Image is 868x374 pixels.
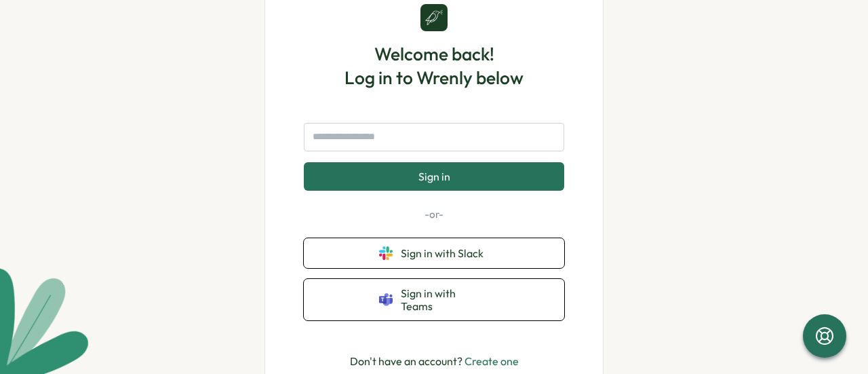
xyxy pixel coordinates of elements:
span: Sign in with Teams [401,287,489,312]
button: Sign in with Teams [304,279,564,320]
span: Sign in [418,170,450,183]
h1: Welcome back! Log in to Wrenly below [344,42,524,90]
button: Sign in [304,162,564,191]
p: Don't have an account? [350,353,519,370]
a: Create one [465,354,519,368]
button: Sign in with Slack [304,238,564,268]
span: Sign in with Slack [401,247,489,259]
p: -or- [304,207,564,222]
